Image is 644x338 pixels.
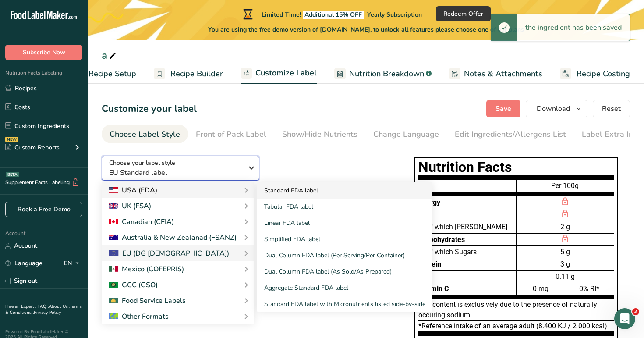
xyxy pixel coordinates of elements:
[517,283,565,295] div: 0 mg
[109,280,158,290] div: GCC (GSO)
[109,217,174,227] div: Canadian (CFIA)
[110,128,180,140] div: Choose Label Style
[517,221,614,233] div: 2 g
[23,48,65,57] span: Subscribe Now
[196,128,266,140] div: Front of Pack Label
[517,258,614,270] div: 3 g
[257,247,432,263] a: Dual Column FDA label (Per Serving/Per Container)
[349,68,424,80] span: Nutrition Breakdown
[5,143,60,152] div: Custom Reports
[88,68,136,80] span: Recipe Setup
[517,179,614,196] div: Per 100g
[38,303,49,310] a: FAQ .
[495,103,511,114] span: Save
[5,202,82,217] a: Book a Free Demo
[5,303,82,316] a: Terms & Conditions .
[102,156,259,181] button: Choose your label style EU Standard label
[614,308,635,329] iframe: Intercom live chat
[6,172,19,177] div: BETA
[577,68,630,80] span: Recipe Costing
[49,303,70,310] a: About Us .
[334,64,432,84] a: Nutrition Breakdown
[154,64,223,84] a: Recipe Builder
[241,63,317,84] a: Customize Label
[425,248,477,256] span: Of which Sugars
[455,128,566,140] div: Edit Ingredients/Allergens List
[257,231,432,247] a: Simplified FDA label
[170,68,223,80] span: Recipe Builder
[418,321,614,336] div: *Reference intake of an average adult (8.400 KJ / 2 000 kcal)
[418,235,465,244] span: Carbohydrates
[537,103,570,114] span: Download
[109,167,243,178] span: EU Standard label
[464,68,542,80] span: Notes & Attachments
[517,14,630,41] div: the ingredient has been saved
[632,308,639,315] span: 2
[257,280,432,296] a: Aggregate Standard FDA label
[5,137,18,142] div: NEW
[282,128,357,140] div: Show/Hide Nutrients
[560,64,630,84] a: Recipe Costing
[373,128,439,140] div: Change Language
[443,9,483,18] span: Redeem Offer
[367,11,422,19] span: Yearly Subscription
[257,296,432,312] a: Standard FDA label with Micronutrients listed side-by-side
[303,11,364,19] span: Additional 15% OFF
[102,102,197,116] h1: Customize your label
[436,6,491,21] button: Redeem Offer
[109,158,175,167] span: Choose your label style
[257,182,432,199] a: Standard FDA label
[109,311,169,322] div: Other Formats
[5,256,42,271] a: Language
[208,25,524,34] span: You are using the free demo version of [DOMAIN_NAME], to unlock all features please choose one of...
[64,258,82,269] div: EN
[257,199,432,215] a: Tabular FDA label
[486,100,520,117] button: Save
[579,285,599,293] span: 0% RI*
[418,285,449,293] span: Vitamin C
[517,270,614,283] div: 0.11 g
[526,100,587,117] button: Download
[257,263,432,280] a: Dual Column FDA label (As Sold/As Prepared)
[602,103,621,114] span: Reset
[255,67,317,79] span: Customize Label
[109,248,229,259] div: EU (DG [DEMOGRAPHIC_DATA])
[593,100,630,117] button: Reset
[109,264,184,274] div: Mexico (COFEPRIS)
[449,64,542,84] a: Notes & Attachments
[582,128,640,140] div: Label Extra Info
[109,185,157,196] div: USA (FDA)
[109,201,151,211] div: UK (FSA)
[257,215,432,231] a: Linear FDA label
[425,223,507,231] span: Of which [PERSON_NAME]
[5,45,82,60] button: Subscribe Now
[102,47,118,63] div: a
[5,303,36,310] a: Hire an Expert .
[517,245,614,258] div: 5 g
[109,295,186,306] div: Food Service Labels
[34,310,61,316] a: Privacy Policy
[109,282,118,288] img: 2Q==
[418,299,614,321] div: Salt content is exclusively due to the presence of naturally occuring sodium
[72,64,136,84] a: Recipe Setup
[241,9,422,19] div: Limited Time!
[109,232,237,243] div: Australia & New Zealanad (FSANZ)
[418,161,614,173] h1: Nutrition Facts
